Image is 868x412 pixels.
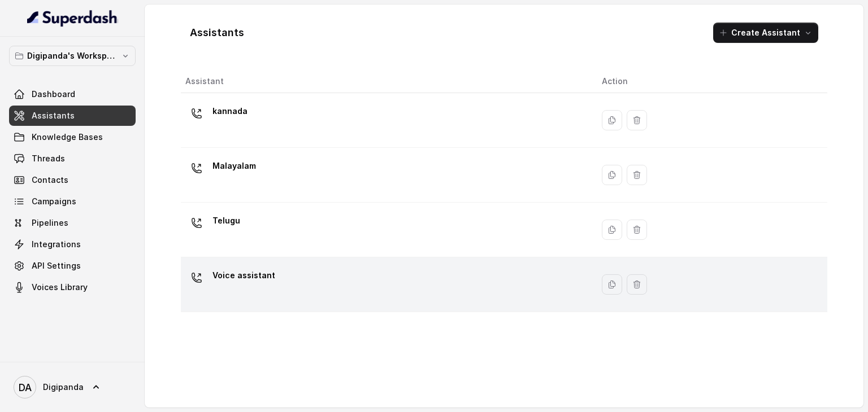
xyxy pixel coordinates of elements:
span: Campaigns [32,196,76,207]
button: Create Assistant [713,23,818,43]
th: Assistant [181,70,593,93]
a: Knowledge Bases [9,127,136,147]
span: Dashboard [32,89,75,100]
button: Digipanda's Workspace [9,46,136,66]
th: Action [593,70,827,93]
span: Assistants [32,110,75,121]
a: Campaigns [9,191,136,212]
a: Threads [9,148,136,169]
a: Assistants [9,106,136,126]
a: Pipelines [9,213,136,233]
span: Voices Library [32,282,88,293]
img: light.svg [27,9,118,27]
a: API Settings [9,256,136,276]
a: Dashboard [9,84,136,104]
p: kannada [212,102,248,120]
span: API Settings [32,260,81,271]
p: Digipanda's Workspace [27,49,118,63]
span: Contacts [32,174,68,186]
a: Contacts [9,170,136,190]
span: Digipanda [43,382,84,393]
text: DA [19,382,32,393]
a: Integrations [9,234,136,255]
span: Threads [32,153,65,164]
a: Digipanda [9,371,136,403]
p: Malayalam [212,157,256,175]
span: Integrations [32,239,81,250]
p: Voice assistant [212,266,275,284]
span: Pipelines [32,217,68,229]
a: Voices Library [9,277,136,297]
h1: Assistants [190,24,244,42]
span: Knowledge Bases [32,132,103,143]
p: Telugu [212,212,240,230]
